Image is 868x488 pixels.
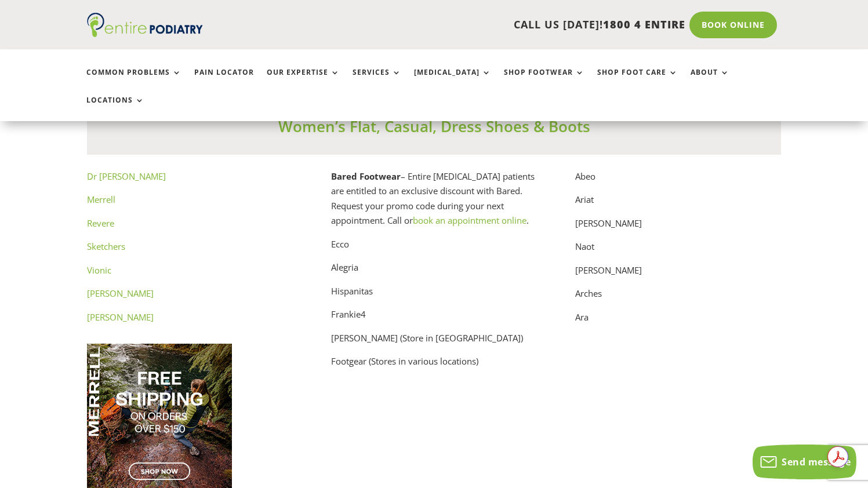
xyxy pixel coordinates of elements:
strong: Bared Footwear [331,170,401,182]
a: Shop Footwear [504,68,584,93]
a: Merrell [87,194,115,205]
p: [PERSON_NAME] (Store in [GEOGRAPHIC_DATA]) [331,331,537,355]
p: Arches [575,286,781,310]
a: [MEDICAL_DATA] [414,68,491,93]
a: Common Problems [86,68,181,93]
span: Send message [782,456,851,468]
button: Send message [753,445,856,479]
p: Naot [575,239,781,263]
p: Alegria [331,260,537,284]
p: Ecco [331,237,537,261]
a: Services [353,68,401,93]
a: Dr [PERSON_NAME] [87,170,166,182]
a: Entire Podiatry [87,28,203,39]
p: Frankie4 [331,307,537,331]
a: Vionic [87,264,111,276]
a: Sketchers [87,241,125,252]
a: Pain Locator [194,68,254,93]
a: book an appointment online [413,214,526,226]
p: Abeo [575,169,781,193]
p: [PERSON_NAME] [575,216,781,240]
a: Shop Foot Care [597,68,678,93]
a: Revere [87,217,114,229]
p: Hispanitas [331,284,537,308]
a: [PERSON_NAME] [87,311,154,323]
h3: Women’s Flat, Casual, Dress Shoes & Boots [87,116,782,143]
a: Book Online [689,12,777,38]
a: Locations [86,96,144,121]
a: Our Expertise [267,68,340,93]
p: Footgear (Stores in various locations) [331,354,537,369]
a: [PERSON_NAME] [87,287,154,299]
a: About [691,68,729,93]
p: – Entire [MEDICAL_DATA] patients are entitled to an exclusive discount with Bared. Request your p... [331,169,537,237]
p: Ara [575,310,781,325]
img: logo (1) [87,13,203,37]
p: [PERSON_NAME] [575,263,781,287]
span: 1800 4 ENTIRE [603,17,685,31]
p: Ariat [575,192,781,216]
p: CALL US [DATE]! [248,17,686,32]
